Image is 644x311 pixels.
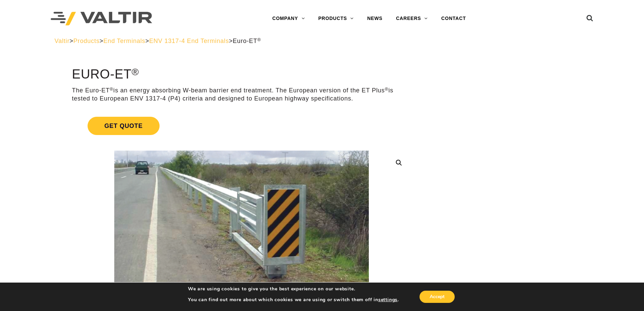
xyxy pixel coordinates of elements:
a: Get Quote [72,109,411,143]
div: > > > > [54,37,590,45]
sup: ® [132,66,139,77]
p: We are using cookies to give you the best experience on our website. [188,286,399,292]
a: PRODUCTS [311,12,360,25]
a: CONTACT [434,12,473,25]
h1: Euro-ET [72,67,411,82]
sup: ® [257,37,261,42]
a: End Terminals [103,38,145,44]
p: You can find out more about which cookies we are using or switch them off in . [188,297,399,303]
a: CAREERS [389,12,434,25]
span: Euro-ET [233,38,261,44]
a: NEWS [360,12,389,25]
button: settings [378,297,398,303]
a: COMPANY [265,12,311,25]
span: Get Quote [88,117,160,135]
sup: ® [110,87,114,92]
sup: ® [385,87,388,92]
img: Valtir [51,12,152,26]
a: ENV 1317-4 End Terminals [149,38,229,44]
a: Valtir [54,38,69,44]
p: The Euro-ET is an energy absorbing W-beam barrier end treatment. The European version of the ET P... [72,87,411,103]
button: Accept [420,291,455,303]
a: Products [73,38,99,44]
